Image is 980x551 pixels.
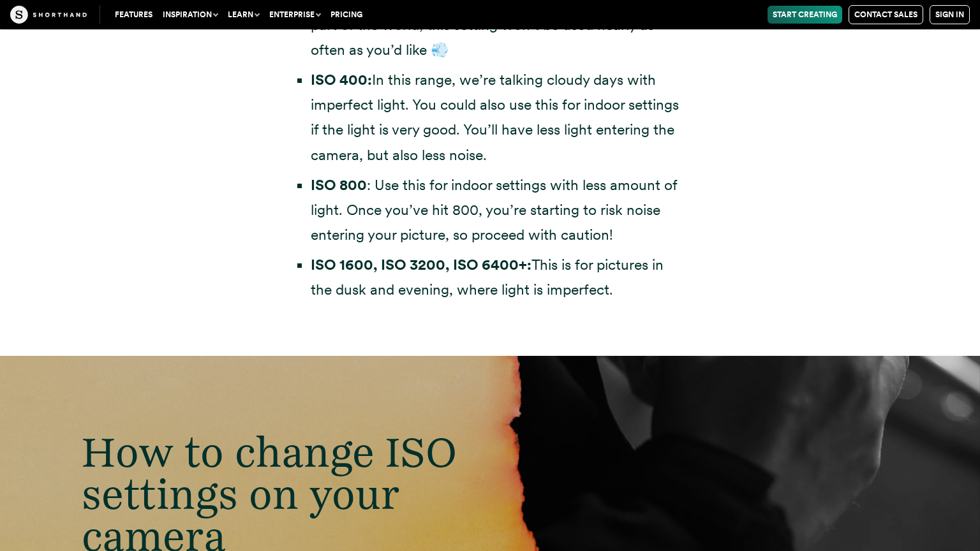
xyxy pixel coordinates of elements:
[223,6,264,24] button: Learn
[311,176,367,194] strong: ISO 800
[158,6,223,24] button: Inspiration
[311,253,681,302] li: This is for pictures in the dusk and evening, where light is imperfect.
[311,256,531,274] strong: ISO 1600, ISO 3200, ISO 6400+:
[311,68,681,167] li: In this range, we’re talking cloudy days with imperfect light. You could also use this for indoor...
[264,6,325,24] button: Enterprise
[110,6,158,24] a: Features
[768,6,842,24] a: Start Creating
[311,173,681,247] li: : Use this for indoor settings with less amount of light. Once you’ve hit 800, you’re starting to...
[311,71,372,89] strong: ISO 400:
[849,5,923,24] a: Contact Sales
[325,6,367,24] a: Pricing
[10,6,87,24] img: The Craft
[930,5,970,24] a: Sign in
